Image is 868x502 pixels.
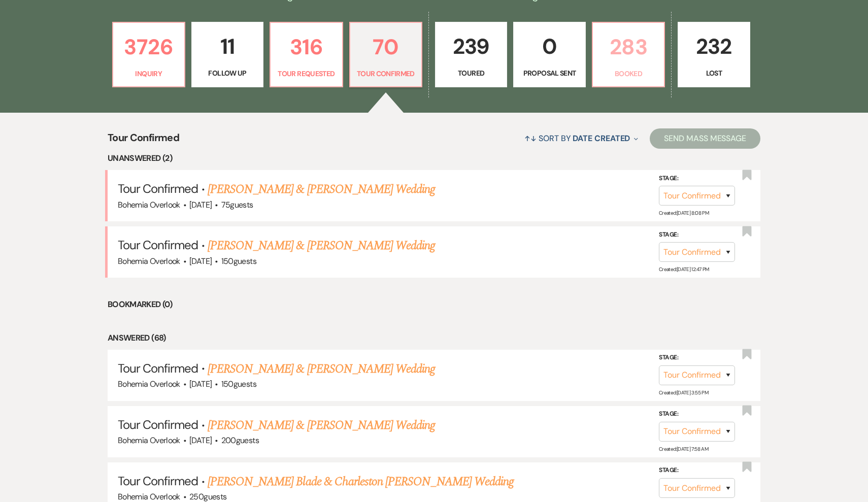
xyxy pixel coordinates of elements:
li: Answered (68) [108,331,760,345]
span: Created: [DATE] 7:58 AM [659,446,708,452]
span: 75 guests [221,199,253,210]
span: Tour Confirmed [108,130,179,152]
p: 316 [277,30,336,64]
a: [PERSON_NAME] Blade & Charleston [PERSON_NAME] Wedding [208,473,514,491]
label: Stage: [659,173,735,184]
span: Bohemia Overlook [118,491,180,502]
span: Tour Confirmed [118,360,198,376]
label: Stage: [659,352,735,363]
label: Stage: [659,409,735,420]
p: Lost [684,68,743,79]
span: Bohemia Overlook [118,199,180,210]
span: [DATE] [189,379,212,389]
p: Tour Requested [277,68,336,79]
p: Proposal Sent [520,68,579,79]
span: Date Created [573,133,630,144]
button: Sort By Date Created [520,125,642,152]
span: Bohemia Overlook [118,256,180,266]
span: Tour Confirmed [118,417,198,432]
a: [PERSON_NAME] & [PERSON_NAME] Wedding [208,416,435,434]
span: 200 guests [221,435,259,446]
label: Stage: [659,229,735,241]
a: 239Toured [435,22,507,88]
a: 11Follow Up [191,22,263,88]
a: [PERSON_NAME] & [PERSON_NAME] Wedding [208,360,435,378]
span: Created: [DATE] 3:55 PM [659,389,708,396]
p: 0 [520,29,579,63]
p: 3726 [119,30,178,64]
p: 283 [599,30,658,64]
span: Tour Confirmed [118,473,198,489]
li: Bookmarked (0) [108,298,760,311]
span: Created: [DATE] 8:08 PM [659,210,709,216]
p: Booked [599,68,658,79]
span: Bohemia Overlook [118,379,180,389]
a: [PERSON_NAME] & [PERSON_NAME] Wedding [208,237,435,255]
span: Created: [DATE] 12:47 PM [659,266,709,273]
span: 250 guests [189,491,226,502]
a: 70Tour Confirmed [349,22,422,88]
p: 70 [356,30,415,64]
label: Stage: [659,465,735,476]
span: Bohemia Overlook [118,435,180,446]
a: 283Booked [592,22,665,88]
a: [PERSON_NAME] & [PERSON_NAME] Wedding [208,180,435,198]
p: 11 [198,29,257,63]
p: Tour Confirmed [356,68,415,79]
p: 232 [684,29,743,63]
button: Send Mass Message [650,128,760,149]
span: ↑↓ [524,133,537,144]
span: Tour Confirmed [118,237,198,253]
a: 3726Inquiry [112,22,185,88]
a: 0Proposal Sent [513,22,585,88]
p: Inquiry [119,68,178,79]
span: [DATE] [189,435,212,446]
p: Follow Up [198,68,257,79]
a: 316Tour Requested [270,22,343,88]
a: 232Lost [678,22,750,88]
span: 150 guests [221,379,256,389]
p: Toured [442,68,500,79]
p: 239 [442,29,500,63]
span: Tour Confirmed [118,181,198,196]
span: 150 guests [221,256,256,266]
li: Unanswered (2) [108,152,760,165]
span: [DATE] [189,256,212,266]
span: [DATE] [189,199,212,210]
